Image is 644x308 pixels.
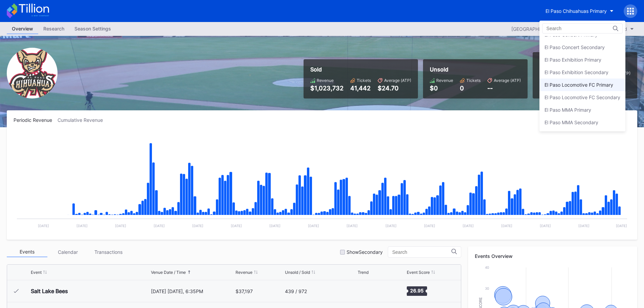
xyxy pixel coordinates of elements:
div: El Paso Locomotive FC Primary [545,82,613,88]
div: El Paso Exhibition Secondary [545,69,608,75]
div: El Paso MMA Secondary [545,119,598,125]
div: El Paso Exhibition Primary [545,57,601,63]
div: El Paso Concert Secondary [545,44,605,50]
div: El Paso Locomotive FC Secondary [545,94,620,100]
div: El Paso MMA Primary [545,107,591,113]
input: Search [547,26,606,31]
